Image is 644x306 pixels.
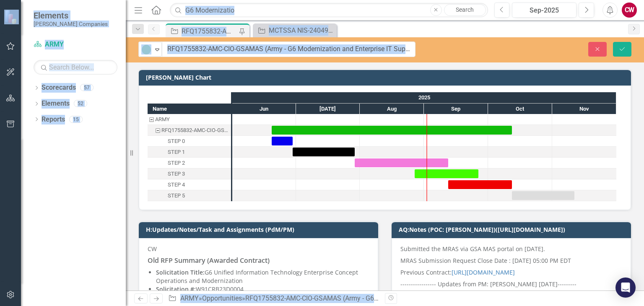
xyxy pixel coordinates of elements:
[232,92,616,103] div: 2025
[155,114,170,125] div: ARMY
[148,125,231,136] div: RFQ1755832-AMC-CIO-GSAMAS (Army - G6 Modernization and Enterprise IT Support)
[161,125,229,136] div: RFQ1755832-AMC-CIO-GSAMAS (Army - G6 Modernization and Enterprise IT Support)
[424,104,488,114] div: Sep
[488,104,552,114] div: Oct
[148,104,231,114] div: Name
[515,5,574,16] div: Sep-2025
[141,44,151,54] img: Active
[42,83,76,93] a: Scorecards
[272,137,293,145] div: Task: Start date: 2025-06-19 End date: 2025-06-29
[34,21,108,27] small: [PERSON_NAME] Companies
[148,190,231,201] div: Task: Start date: 2025-10-12 End date: 2025-11-11
[162,41,415,57] input: This field is required
[168,147,185,158] div: STEP 1
[400,245,622,255] p: Submitted the MRAS via GSA MAS portal on [DATE].
[444,4,486,16] a: Search
[615,277,636,298] div: Open Intercom Messenger
[448,180,512,189] div: Task: Start date: 2025-09-12 End date: 2025-10-12
[156,285,369,293] p: W91CRB23D0004
[293,148,355,156] div: Task: Start date: 2025-06-29 End date: 2025-07-29
[512,3,576,18] button: Sep-2025
[156,268,205,276] strong: Solicitation Title:
[202,294,242,302] a: Opportunities
[148,114,231,125] div: Task: ARMY Start date: 2025-06-19 End date: 2025-06-20
[146,74,627,80] h3: [PERSON_NAME] Chart
[355,158,448,167] div: Task: Start date: 2025-07-29 End date: 2025-09-12
[622,3,637,18] button: CW
[180,294,199,302] a: ARMY
[42,99,70,109] a: Elements
[148,158,231,169] div: Task: Start date: 2025-07-29 End date: 2025-09-12
[80,84,93,91] div: 57
[168,179,185,190] div: STEP 4
[415,169,478,178] div: Task: Start date: 2025-08-27 End date: 2025-09-26
[148,190,231,201] div: STEP 5
[512,191,574,200] div: Task: Start date: 2025-10-12 End date: 2025-11-11
[168,169,185,179] div: STEP 3
[400,278,622,290] p: ----------------- Updates from PM: [PERSON_NAME] [DATE]---------
[148,256,270,265] strong: Old RFP Summary (Awarded Contract)
[168,158,185,169] div: STEP 2
[34,10,108,21] span: Elements
[156,268,369,285] p: G6 Unified Information Technology Enterprise Concept Operations and Modernization
[255,25,335,36] a: MCTSSA NIS-240491: MARINE CORPS TACTICAL SYSTEMS SUPPORT ACTIVITY NETWORK INFRASTRUCTURE SERVICES
[148,158,231,169] div: STEP 2
[269,25,335,36] div: MCTSSA NIS-240491: MARINE CORPS TACTICAL SYSTEMS SUPPORT ACTIVITY NETWORK INFRASTRUCTURE SERVICES
[148,169,231,179] div: STEP 3
[148,147,231,158] div: STEP 1
[400,267,622,278] p: Previous Contract:
[148,179,231,190] div: STEP 4
[272,126,512,135] div: Task: Start date: 2025-06-19 End date: 2025-10-12
[168,136,185,147] div: STEP 0
[170,3,488,18] input: Search ClearPoint...
[148,245,369,255] p: CW
[168,190,185,201] div: STEP 5
[232,104,296,114] div: Jun
[552,104,616,114] div: Nov
[4,9,19,24] img: ClearPoint Strategy
[148,169,231,179] div: Task: Start date: 2025-08-27 End date: 2025-09-26
[42,115,65,124] a: Reports
[34,40,117,49] a: ARMY
[148,136,231,147] div: STEP 0
[148,125,231,136] div: Task: Start date: 2025-06-19 End date: 2025-10-12
[360,104,424,114] div: Aug
[245,294,498,302] div: RFQ1755832-AMC-CIO-GSAMAS (Army - G6 Modernization and Enterprise IT Support)
[146,226,374,233] h3: H:Updates/Notes/Task and Assignments (PdM/PM)
[399,226,627,233] h3: AQ:Notes (POC: [PERSON_NAME])([URL][DOMAIN_NAME])
[148,114,231,125] div: ARMY
[452,268,515,276] a: [URL][DOMAIN_NAME]
[148,147,231,158] div: Task: Start date: 2025-06-29 End date: 2025-07-29
[168,294,379,303] div: » »
[74,100,87,107] div: 52
[69,116,83,123] div: 15
[34,60,117,75] input: Search Below...
[296,104,360,114] div: Jul
[148,136,231,147] div: Task: Start date: 2025-06-19 End date: 2025-06-29
[182,26,237,36] div: RFQ1755832-AMC-CIO-GSAMAS (Army - G6 Modernization and Enterprise IT Support)
[148,179,231,190] div: Task: Start date: 2025-09-12 End date: 2025-10-12
[156,285,196,293] strong: Solicitation #:
[400,255,622,267] p: MRAS Submission Request Close Date : [DATE] 05:00 PM EDT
